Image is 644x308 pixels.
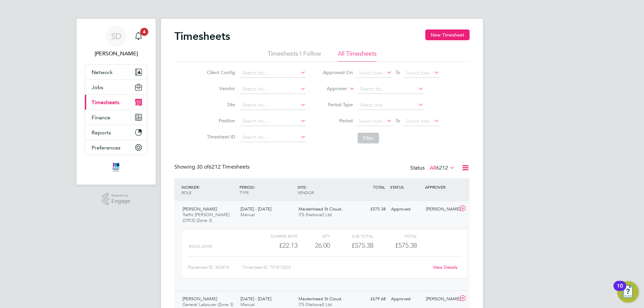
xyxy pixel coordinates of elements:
li: All Timesheets [338,50,377,62]
span: Preferences [92,144,120,151]
a: Powered byEngage [102,193,130,205]
span: [PERSON_NAME] [182,206,217,212]
span: To [393,68,402,77]
button: Open Resource Center, 10 new notifications [617,281,639,303]
button: Network [85,65,147,79]
span: Network [92,69,113,75]
a: SD[PERSON_NAME] [85,25,148,58]
div: [PERSON_NAME] [423,204,458,215]
label: Approver [317,85,347,92]
button: Finance [85,110,147,125]
a: View Details [433,264,458,270]
div: 26.00 [298,240,330,251]
span: VENDOR [298,190,314,195]
span: Traffic [PERSON_NAME] (CPCS) (Zone 3) [182,212,229,223]
span: Manual [240,212,255,218]
span: [DATE] - [DATE] [240,296,271,302]
div: Showing [174,164,251,171]
button: Timesheets [85,95,147,110]
span: Manual [240,302,255,307]
span: 30 of [197,164,209,170]
span: Timesheets [92,99,119,106]
span: ITS (National) Ltd. [299,302,333,307]
span: Powered by [111,193,130,198]
span: / [199,184,200,190]
div: Timesheet ID: TS1813525 [243,262,429,273]
span: Stuart Douglas [85,50,148,58]
div: WORKER [180,181,238,198]
div: Placement ID: 302474 [188,262,243,273]
div: Approved [388,294,423,305]
label: Period Type [323,102,353,108]
span: £575.38 [395,241,417,249]
span: General Labourer (Zone 3) [182,302,233,307]
span: 6212 [436,165,448,171]
span: Select date [406,118,430,124]
span: ROLE [181,190,192,195]
label: All [430,165,455,171]
span: Select date [359,70,383,76]
div: £575.38 [330,240,373,251]
div: QTY [298,232,330,240]
input: Search for... [240,133,306,142]
span: Maidenhead St Cloud… [299,296,345,302]
input: Search for... [240,84,306,94]
input: Search for... [240,117,306,126]
div: £679.68 [354,294,388,305]
button: Filter [358,133,379,143]
div: Status [410,164,456,173]
span: / [254,184,255,190]
input: Search for... [358,84,424,94]
span: Engage [111,198,130,204]
input: Search for... [240,101,306,110]
div: 10 [617,286,623,295]
span: Reports [92,129,111,136]
label: Client Config [205,69,235,75]
label: Vendor [205,85,235,91]
img: itsconstruction-logo-retina.png [111,162,121,173]
span: [PERSON_NAME] [182,296,217,302]
div: [PERSON_NAME] [423,294,458,305]
div: STATUS [388,181,423,193]
span: To [393,116,402,125]
nav: Main navigation [76,19,156,185]
div: £575.38 [354,204,388,215]
span: Maidenhead St Cloud… [299,206,345,212]
span: TYPE [239,190,249,195]
div: Total [373,232,417,240]
h2: Timesheets [174,29,230,43]
input: Search for... [240,68,306,78]
span: Select date [359,118,383,124]
span: 4 [140,28,148,36]
label: Approved On [323,69,353,75]
span: / [306,184,307,190]
span: Jobs [92,84,103,90]
label: Timesheet ID [205,134,235,140]
div: £22.13 [254,240,298,251]
div: Charge rate [254,232,298,240]
span: Select date [406,70,430,76]
button: New Timesheet [425,29,470,40]
label: Position [205,118,235,124]
a: Go to home page [85,162,148,173]
div: APPROVER [423,181,458,193]
a: 4 [132,25,145,47]
button: Reports [85,125,147,140]
label: Site [205,102,235,108]
span: Basic (£/HR) [189,244,212,249]
li: Timesheets I Follow [268,50,321,62]
button: Jobs [85,80,147,95]
div: Sub Total [330,232,373,240]
span: Finance [92,114,110,121]
span: SD [111,32,121,41]
button: Preferences [85,140,147,155]
span: ITS (National) Ltd. [299,212,333,218]
label: Period [323,118,353,124]
div: PERIOD [238,181,296,198]
span: [DATE] - [DATE] [240,206,271,212]
span: TOTAL [373,184,385,190]
span: 6212 Timesheets [197,164,250,170]
div: Approved [388,204,423,215]
input: Select one [358,101,424,110]
div: SITE [296,181,354,198]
